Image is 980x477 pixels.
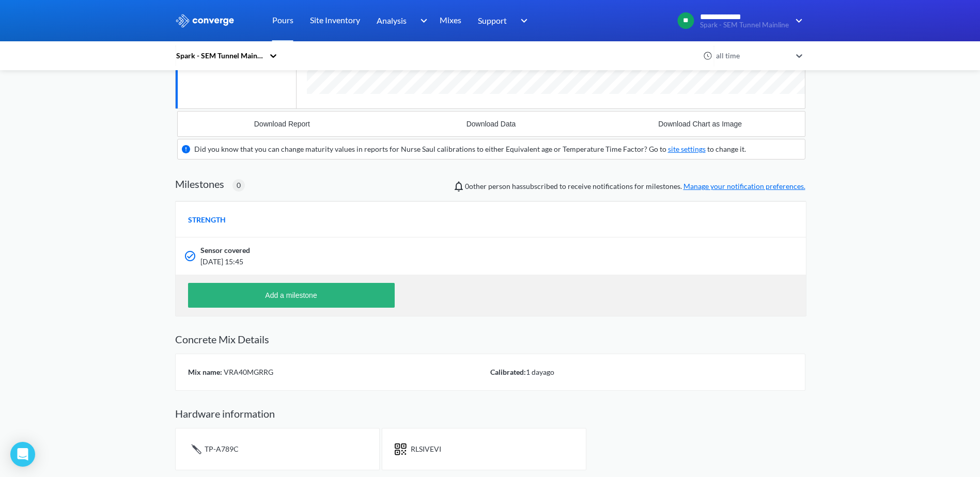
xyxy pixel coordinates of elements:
[254,120,310,128] div: Download Report
[200,256,668,267] span: [DATE] 15:45
[596,112,805,136] button: Download Chart as Image
[668,145,706,153] a: site settings
[411,444,441,453] span: RLSIVEVI
[700,21,789,29] span: Spark - SEM Tunnel Mainline
[386,112,596,136] button: Download Data
[466,120,516,128] div: Download Data
[175,407,805,420] h2: Hardware information
[789,14,805,27] img: downArrow.svg
[453,180,465,193] img: notifications-icon.svg
[205,444,239,453] span: TP-A789C
[188,441,205,457] img: icon-tail.svg
[175,14,235,27] img: logo_ewhite.svg
[377,14,407,27] span: Analysis
[413,14,430,27] img: downArrow.svg
[10,442,35,467] div: Open Intercom Messenger
[490,368,526,376] span: Calibrated:
[658,120,742,128] div: Download Chart as Image
[465,181,805,192] span: person has subscribed to receive notifications for milestones.
[188,368,222,376] span: Mix name:
[514,14,531,27] img: downArrow.svg
[175,333,805,345] h2: Concrete Mix Details
[188,214,226,226] span: STRENGTH
[683,182,805,190] a: Manage your notification preferences.
[395,443,407,455] img: icon-short-text.svg
[188,283,395,308] button: Add a milestone
[478,14,507,27] span: Support
[200,245,250,256] span: Sensor covered
[465,182,487,190] span: 0 other
[175,178,224,190] h2: Milestones
[713,50,791,61] div: all time
[526,368,554,376] span: 1 day ago
[237,180,241,191] span: 0
[222,368,273,376] span: VRA40MGRRG
[178,112,387,136] button: Download Report
[703,51,712,60] img: icon-clock.svg
[194,144,746,155] div: Did you know that you can change maturity values in reports for Nurse Saul calibrations to either...
[175,50,264,61] div: Spark - SEM Tunnel Mainline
